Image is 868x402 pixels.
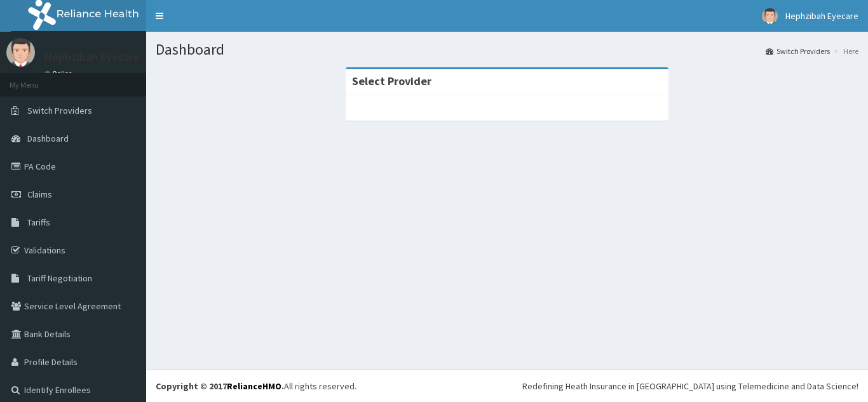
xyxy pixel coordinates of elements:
img: User Image [762,8,778,24]
strong: Copyright © 2017 . [156,380,284,392]
strong: Select Provider [352,74,431,88]
footer: All rights reserved. [146,370,868,402]
h1: Dashboard [156,41,858,58]
span: Dashboard [27,133,69,144]
a: Switch Providers [766,46,830,57]
span: Tariffs [27,217,50,228]
span: Tariff Negotiation [27,272,92,284]
p: Hephzibah Eyecare [44,51,140,63]
li: Here [831,46,858,57]
span: Switch Providers [27,105,92,116]
span: Claims [27,189,52,200]
a: Online [44,69,75,78]
a: RelianceHMO [227,380,281,392]
span: Hephzibah Eyecare [785,10,858,22]
div: Redefining Heath Insurance in [GEOGRAPHIC_DATA] using Telemedicine and Data Science! [522,380,858,392]
img: User Image [6,38,35,67]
